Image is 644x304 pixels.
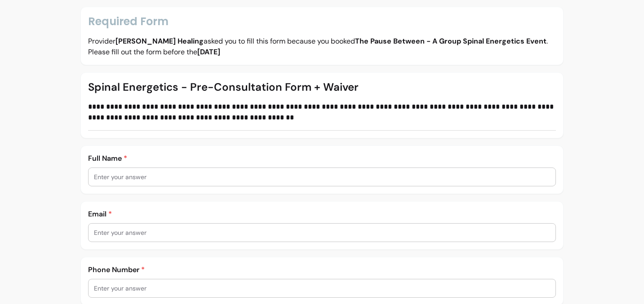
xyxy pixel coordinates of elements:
[88,14,556,29] p: Required Form
[88,153,556,164] p: Full Name
[88,209,556,220] p: Email
[115,36,204,46] b: [PERSON_NAME] Healing
[197,47,220,57] b: [DATE]
[88,80,556,94] p: Spinal Energetics - Pre-Consultation Form + Waiver
[88,36,556,57] p: Provider asked you to fill this form because you booked . Please fill out the form before the
[355,36,546,46] b: The Pause Between - A Group Spinal Energetics Event
[94,284,550,293] input: Enter your answer
[94,172,550,181] input: Enter your answer
[88,264,556,275] p: Phone Number
[94,228,550,237] input: Enter your answer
